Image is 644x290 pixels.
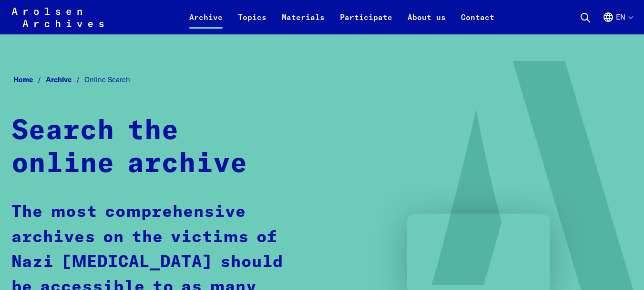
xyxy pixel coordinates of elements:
[332,11,400,34] a: Participate
[13,75,46,84] a: Home
[182,6,502,29] nav: Primary
[84,75,130,84] span: Online Search
[11,73,633,87] nav: Breadcrumb
[274,11,332,34] a: Materials
[46,75,84,84] a: Archive
[400,11,453,34] a: About us
[603,11,633,34] button: English, language selection
[11,118,247,178] strong: Search the online archive
[230,11,274,34] a: Topics
[453,11,502,34] a: Contact
[182,11,230,34] a: Archive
